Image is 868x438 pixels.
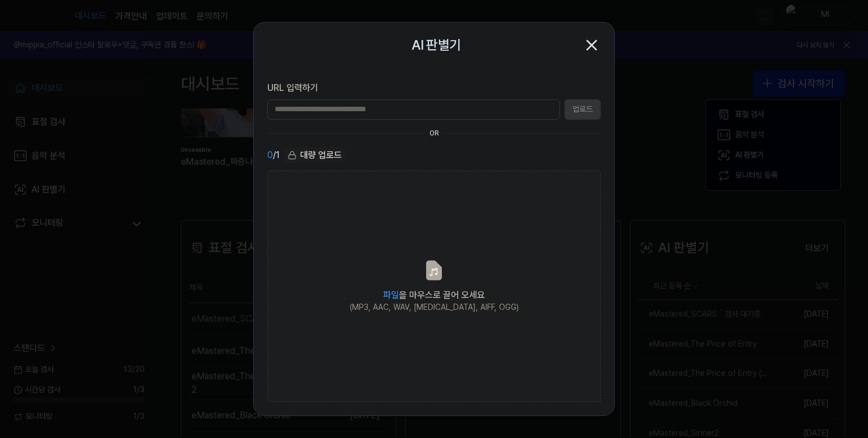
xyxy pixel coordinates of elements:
div: OR [429,129,439,138]
h2: AI 판별기 [411,34,461,56]
div: (MP3, AAC, WAV, [MEDICAL_DATA], AIFF, OGG) [350,302,519,313]
button: 대량 업로드 [284,147,345,164]
div: 대량 업로드 [284,147,345,163]
div: / 1 [267,147,280,164]
span: 0 [267,148,273,162]
span: 을 마우스로 끌어 오세요 [383,290,485,300]
label: URL 입력하기 [267,81,601,95]
span: 파일 [383,290,399,300]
